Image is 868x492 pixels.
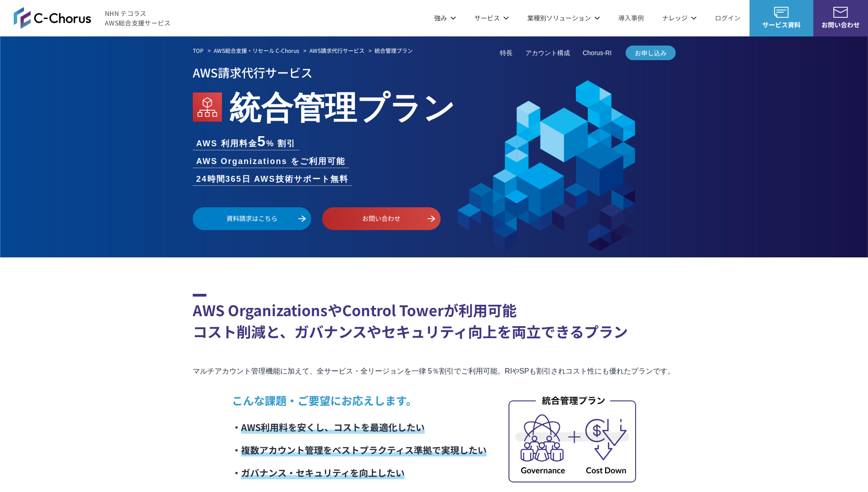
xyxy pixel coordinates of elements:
[232,439,487,461] li: ・
[508,394,636,482] img: 統合管理プラン_内容イメージ
[715,13,740,23] a: ログイン
[813,20,868,30] span: お問い合わせ
[527,13,600,23] p: 業種別ソリューション
[193,365,676,378] p: マルチアカウント管理機能に加えて、全サービス・全リージョンを一律 5％割引でご利用可能。RIやSPも割引されコスト性にも優れたプランです。
[241,420,425,434] span: AWS利用料を安くし、コストを最適化したい
[193,92,222,122] img: AWS Organizations
[193,294,676,342] h2: AWS OrganizationsやControl Towerが利用可能 コスト削減と、ガバナンスやセキュリティ向上を両立できるプラン
[214,46,299,55] a: AWS総合支援・リセール C-Chorus
[525,48,570,58] a: アカウント構成
[193,207,311,230] a: 資料請求はこちら
[309,46,365,55] a: AWS請求代行サービス
[500,48,513,58] a: 特長
[322,207,441,230] a: お問い合わせ
[105,9,171,28] span: NHN テコラス AWS総合支援サービス
[232,392,487,409] p: こんな課題・ご要望にお応えします。
[232,461,487,484] li: ・
[774,7,789,18] img: AWS総合支援サービス C-Chorus サービス資料
[474,13,509,23] p: サービス
[662,13,697,23] p: ナレッジ
[241,466,405,479] span: ガバナンス・セキュリティを向上したい
[618,13,644,23] a: 導入事例
[583,48,612,58] a: Chorus-RI
[232,416,487,439] li: ・
[193,46,204,55] a: TOP
[14,7,171,29] a: AWS総合支援サービス C-ChorusNHN テコラスAWS総合支援サービス
[193,155,349,168] li: AWS Organizations をご利用可能
[193,62,676,82] p: AWS請求代行サービス
[257,133,267,149] span: 5
[626,48,676,58] span: お申し込み
[375,46,413,54] em: 統合管理プラン
[229,82,455,128] em: 統合管理プラン
[434,13,456,23] p: 強み
[193,134,300,150] li: AWS 利用料金 % 割引
[750,20,813,30] span: サービス資料
[14,7,91,29] img: AWS総合支援サービス C-Chorus
[241,443,487,456] span: 複数アカウント管理をベストプラクティス準拠で実現したい
[626,46,676,60] a: お申し込み
[833,7,848,18] img: お問い合わせ
[193,173,352,185] li: 24時間365日 AWS技術サポート無料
